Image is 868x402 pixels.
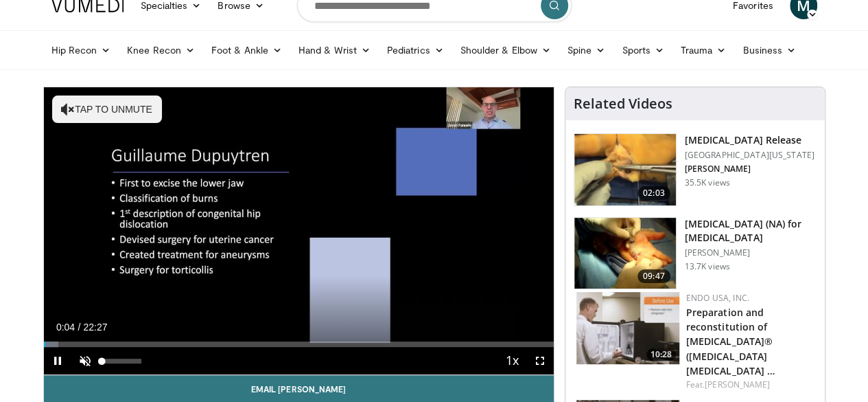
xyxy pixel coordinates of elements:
[574,133,817,206] a: 02:03 [MEDICAL_DATA] Release [GEOGRAPHIC_DATA][US_STATE] [PERSON_NAME] 35.5K views
[686,379,814,391] div: Feat.
[379,36,452,64] a: Pediatrics
[559,36,613,64] a: Spine
[574,134,676,205] img: 38790_0000_3.png.150x105_q85_crop-smart_upscale.jpg
[685,177,730,188] p: 35.5K views
[574,96,672,112] h4: Related Videos
[499,347,526,375] button: Playback Rate
[44,342,554,347] div: Progress Bar
[56,322,75,333] span: 0:04
[685,164,814,175] p: [PERSON_NAME]
[119,36,203,64] a: Knee Recon
[734,36,804,64] a: Business
[526,347,554,375] button: Fullscreen
[452,36,559,64] a: Shoulder & Elbow
[685,247,817,258] p: [PERSON_NAME]
[646,348,676,361] span: 10:28
[83,322,107,333] span: 22:27
[686,306,776,377] a: Preparation and reconstitution of [MEDICAL_DATA]® ([MEDICAL_DATA] [MEDICAL_DATA] …
[685,150,814,161] p: [GEOGRAPHIC_DATA][US_STATE]
[102,359,141,364] div: Volume Level
[685,133,814,147] h3: [MEDICAL_DATA] Release
[71,347,99,375] button: Unmute
[574,218,676,289] img: atik_3.png.150x105_q85_crop-smart_upscale.jpg
[637,186,670,200] span: 02:03
[685,217,817,245] h3: [MEDICAL_DATA] (NA) for [MEDICAL_DATA]
[576,292,679,364] img: ab89541e-13d0-49f0-812b-38e61ef681fd.150x105_q85_crop-smart_upscale.jpg
[613,36,672,64] a: Sports
[685,261,730,272] p: 13.7K views
[574,217,817,290] a: 09:47 [MEDICAL_DATA] (NA) for [MEDICAL_DATA] [PERSON_NAME] 13.7K views
[44,87,554,375] video-js: Video Player
[686,292,749,304] a: Endo USA, Inc.
[44,347,71,375] button: Pause
[203,36,290,64] a: Foot & Ankle
[78,322,81,333] span: /
[637,269,670,283] span: 09:47
[43,36,119,64] a: Hip Recon
[672,36,735,64] a: Trauma
[705,379,770,390] a: [PERSON_NAME]
[290,36,379,64] a: Hand & Wrist
[576,292,679,364] a: 10:28
[52,96,162,123] button: Tap to unmute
